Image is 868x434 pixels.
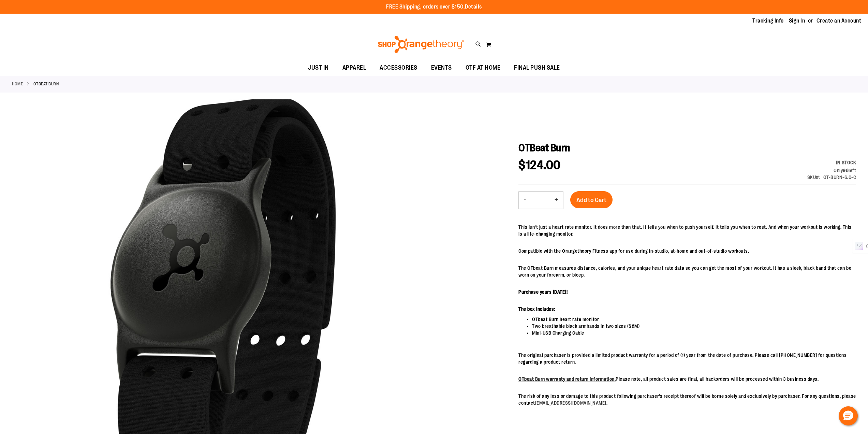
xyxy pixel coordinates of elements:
div: Only 96 left [807,167,856,174]
strong: SKU [807,174,821,180]
a: JUST IN [301,60,336,76]
input: Product quantity [531,192,549,208]
a: [EMAIL_ADDRESS][DOMAIN_NAME] [535,400,606,406]
p: This isn't just a heart rate monitor. It does more than that. It tells you when to push yourself.... [518,224,856,237]
b: The box includes: [518,306,555,312]
b: Purchase yours [DATE]! [518,289,568,295]
a: APPAREL [336,60,373,76]
a: Details [465,4,482,10]
span: $124.00 [518,158,561,172]
span: Add to Cart [576,196,606,204]
a: ACCESSORIES [373,60,424,76]
span: OTF AT HOME [466,60,501,75]
li: Mini-USB Charging Cable [532,330,856,336]
button: Decrease product quantity [519,192,531,209]
a: FINAL PUSH SALE [507,60,567,76]
button: Increase product quantity [549,192,563,209]
p: FREE Shipping, orders over $150. [386,3,482,11]
strong: OTBeat Burn [33,81,59,87]
strong: 96 [843,168,849,173]
span: APPAREL [342,60,366,75]
a: OTbeat Burn warranty and return information. [518,376,616,382]
div: Availability [807,159,856,166]
a: EVENTS [424,60,459,76]
img: Shop Orangetheory [377,36,465,53]
p: The OTbeat Burn measures distance, calories, and your unique heart rate data so you can get the m... [518,265,856,278]
div: OT-BURN-6.0-C [823,174,856,181]
p: The risk of any loss or damage to this product following purchaser’s receipt thereof will be born... [518,393,856,406]
p: Compatible with the Orangetheory Fitness app for use during in-studio, at-home and out-of-studio ... [518,248,856,254]
a: Create an Account [816,17,862,25]
button: Add to Cart [570,191,613,208]
a: Tracking Info [752,17,784,25]
p: Please note, all product sales are final, all backorders will be processed within 3 business days. [518,376,856,382]
span: ACCESSORIES [380,60,417,75]
a: Home [12,81,23,87]
span: OTBeat Burn [518,142,570,154]
li: OTbeat Burn heart rate monitor [532,316,856,323]
span: In stock [836,160,856,165]
span: JUST IN [308,60,329,75]
span: EVENTS [431,60,452,75]
span: FINAL PUSH SALE [514,60,560,75]
li: Two breathable black armbands in two sizes (S&M) [532,323,856,330]
a: Sign In [789,17,805,25]
a: OTF AT HOME [459,60,507,75]
p: The original purchaser is provided a limited product warranty for a period of (1) year from the d... [518,352,856,365]
button: Hello, have a question? Let’s chat. [839,406,858,425]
